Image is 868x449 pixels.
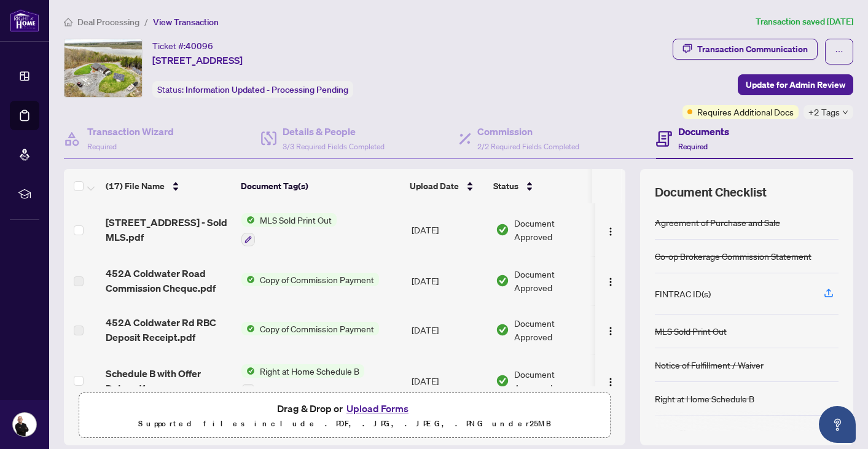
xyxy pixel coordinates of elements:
div: Notice of Fulfillment / Waiver [655,358,764,372]
span: Copy of Commission Payment [255,322,379,335]
div: Ticket #: [152,39,213,53]
span: Document Approved [514,216,591,243]
img: Logo [606,326,616,336]
td: [DATE] [407,256,491,305]
span: Deal Processing [77,17,139,28]
span: View Transaction [153,17,219,28]
span: 452A Coldwater Rd RBC Deposit Receipt.pdf [106,315,232,345]
div: Status: [152,81,353,98]
td: [DATE] [407,203,491,256]
th: Upload Date [405,169,488,203]
span: [STREET_ADDRESS] - Sold MLS.pdf [106,215,232,244]
span: Status [493,179,518,193]
div: Right at Home Schedule B [655,392,754,405]
button: Status IconMLS Sold Print Out [241,213,337,246]
span: Required [87,142,117,151]
img: Logo [606,277,616,287]
th: (17) File Name [101,169,236,203]
button: Logo [601,220,620,240]
button: Logo [601,371,620,391]
th: Status [488,169,593,203]
img: Logo [606,227,616,236]
button: Update for Admin Review [738,74,853,95]
div: MLS Sold Print Out [655,324,727,338]
button: Transaction Communication [673,39,818,60]
span: Information Updated - Processing Pending [186,84,348,95]
td: [DATE] [407,354,491,407]
img: Status Icon [241,322,255,335]
span: Drag & Drop orUpload FormsSupported files include .PDF, .JPG, .JPEG, .PNG under25MB [79,393,610,439]
span: (17) File Name [106,179,165,193]
div: Agreement of Purchase and Sale [655,216,780,229]
button: Logo [601,271,620,291]
span: 3/3 Required Fields Completed [283,142,385,151]
button: Status IconCopy of Commission Payment [241,322,379,335]
span: +2 Tags [808,105,840,119]
h4: Documents [678,124,729,139]
span: 452A Coldwater Road Commission Cheque.pdf [106,266,232,295]
span: Right at Home Schedule B [255,364,364,378]
h4: Details & People [283,124,385,139]
img: logo [10,9,39,32]
span: Required [678,142,708,151]
span: Drag & Drop or [277,400,412,416]
h4: Transaction Wizard [87,124,174,139]
img: Status Icon [241,364,255,378]
img: Document Status [496,323,509,337]
li: / [144,15,148,29]
span: ellipsis [835,47,843,56]
div: FINTRAC ID(s) [655,287,711,300]
span: MLS Sold Print Out [255,213,337,227]
span: Upload Date [410,179,459,193]
span: Document Approved [514,267,591,294]
button: Status IconCopy of Commission Payment [241,273,379,286]
article: Transaction saved [DATE] [756,15,853,29]
button: Open asap [819,406,856,443]
span: [STREET_ADDRESS] [152,53,243,68]
span: 2/2 Required Fields Completed [477,142,579,151]
button: Upload Forms [343,400,412,416]
span: Document Approved [514,367,591,394]
img: Document Status [496,374,509,388]
td: [DATE] [407,305,491,354]
span: home [64,18,72,26]
img: Status Icon [241,213,255,227]
span: Document Approved [514,316,591,343]
img: Status Icon [241,273,255,286]
button: Logo [601,320,620,340]
span: Update for Admin Review [746,75,845,95]
span: Requires Additional Docs [697,105,794,119]
img: Logo [606,377,616,387]
img: Profile Icon [13,413,36,436]
th: Document Tag(s) [236,169,405,203]
span: Schedule B with Offer Date.pdf [106,366,232,396]
img: Document Status [496,274,509,287]
span: Document Checklist [655,184,767,201]
div: Transaction Communication [697,39,808,59]
span: Copy of Commission Payment [255,273,379,286]
div: Co-op Brokerage Commission Statement [655,249,811,263]
img: Document Status [496,223,509,236]
span: down [842,109,848,115]
p: Supported files include .PDF, .JPG, .JPEG, .PNG under 25 MB [87,416,603,431]
img: IMG-X12211268_1.jpg [65,39,142,97]
button: Status IconRight at Home Schedule B [241,364,364,397]
span: 40096 [186,41,213,52]
h4: Commission [477,124,579,139]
